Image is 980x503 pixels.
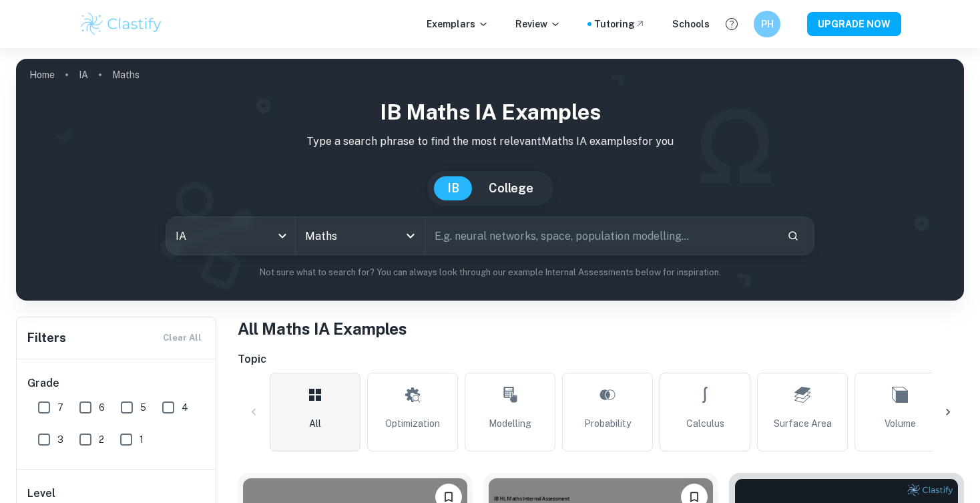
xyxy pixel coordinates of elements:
h6: PH [760,17,775,31]
span: 5 [140,400,146,415]
a: IA [79,65,88,84]
span: Modelling [489,416,531,431]
span: 1 [140,432,144,447]
span: 7 [57,400,63,415]
h6: Filters [27,329,66,347]
p: Exemplars [427,17,489,31]
p: Not sure what to search for? You can always look through our example Internal Assessments below f... [27,266,953,279]
button: Help and Feedback [720,13,743,35]
h1: All Maths IA Examples [238,317,964,341]
span: 2 [99,432,104,447]
h6: Grade [27,375,206,391]
button: PH [754,11,780,37]
span: 3 [57,432,63,447]
h6: Topic [238,351,964,367]
span: Optimization [385,416,440,431]
button: College [475,176,547,200]
div: IA [166,217,295,255]
p: Review [515,17,561,31]
span: Volume [885,416,916,431]
span: Probability [584,416,631,431]
span: 4 [182,400,188,415]
button: IB [434,176,473,200]
span: Surface Area [774,416,832,431]
input: E.g. neural networks, space, population modelling... [425,217,776,255]
p: Type a search phrase to find the most relevant Maths IA examples for you [27,134,953,150]
a: Tutoring [594,17,646,31]
a: Schools [672,17,710,31]
a: Home [29,65,55,84]
button: UPGRADE NOW [807,12,901,36]
span: All [309,416,321,431]
img: profile cover [16,59,964,301]
span: Calculus [686,416,724,431]
button: Search [782,224,804,247]
h6: Level [27,486,206,502]
h1: IB Maths IA examples [27,96,953,128]
button: Open [401,226,420,245]
span: 6 [99,400,105,415]
p: Maths [112,67,140,82]
img: Clastify logo [79,11,164,37]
